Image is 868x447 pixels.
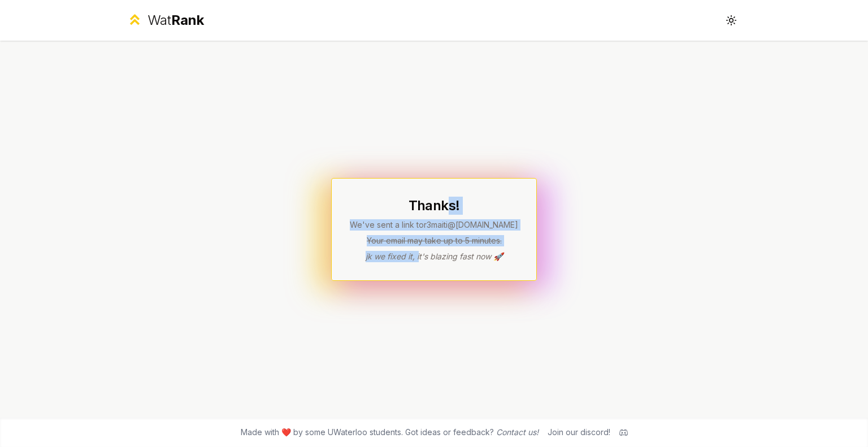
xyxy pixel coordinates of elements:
div: Wat [147,11,204,29]
h1: Thanks! [350,197,518,215]
div: Join our discord! [548,427,610,438]
a: Contact us! [496,427,539,437]
p: Your email may take up to 5 minutes. [350,235,518,246]
span: Rank [171,12,204,28]
p: jk we fixed it, it's blazing fast now 🚀 [350,251,518,262]
span: Made with ❤️ by some UWaterloo students. Got ideas or feedback? [241,427,539,438]
a: WatRank [127,11,204,29]
p: We've sent a link to r3maiti @[DOMAIN_NAME] [350,219,518,231]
